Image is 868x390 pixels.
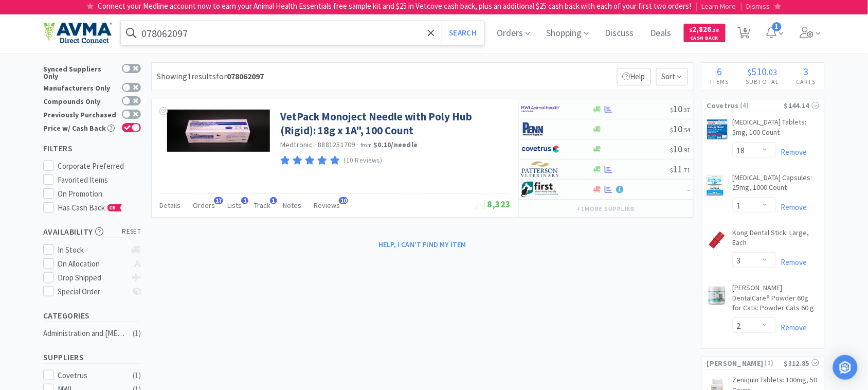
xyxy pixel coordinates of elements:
span: 10 [671,143,691,155]
span: Reviews [314,201,340,210]
img: 2adf893d23ed4f8da2466139f4d40434_216616.png [707,175,724,196]
button: +1more supplier [572,202,640,216]
span: Learn More [702,2,736,11]
span: $ [671,146,674,154]
span: for [216,71,264,81]
p: (10 Reviews) [344,155,383,166]
span: $ [671,106,674,114]
span: 6 [744,9,747,50]
img: f5e969b455434c6296c6d81ef179fa71_3.png [521,162,560,177]
a: Deals [646,29,676,38]
span: Deals [646,12,676,54]
a: Medtronic [280,140,313,149]
span: . 91 [683,146,691,154]
span: Cash Back [690,36,719,42]
p: Help [617,68,651,85]
a: $2,826.18Cash Back [684,19,726,47]
span: Details [159,201,180,210]
a: Remove [776,202,807,212]
div: Favorited Items [58,174,141,186]
span: 3 [804,65,809,78]
img: 77fca1acd8b6420a9015268ca798ef17_1.png [521,141,560,157]
h4: Items [702,77,737,86]
div: Administration and [MEDICAL_DATA] [43,327,126,340]
div: On Promotion [58,188,141,200]
div: On Allocation [58,258,126,270]
span: $ [748,67,752,77]
button: Help, I can't find my item [372,236,473,253]
span: ( 1 ) [764,358,784,368]
span: $ [690,27,693,33]
div: ( 1 ) [133,327,141,340]
span: [PERSON_NAME] [707,358,764,369]
div: Showing 1 results [157,70,264,83]
span: Covetrus [707,100,739,111]
span: 1 [772,22,782,31]
a: Kong Dental Stick: Large, Each [733,228,819,252]
a: Remove [776,257,807,267]
span: CB [108,205,118,211]
div: $312.85 [784,358,819,369]
h5: Filters [43,143,141,154]
div: In Stock [58,244,126,256]
span: Sort [656,68,688,85]
span: from [360,141,372,149]
div: ( 1 ) [133,369,141,382]
h4: Carts [788,77,824,86]
h5: Categories [43,310,141,322]
div: Drop Shipped [58,272,126,284]
span: Lists [227,201,242,210]
img: e4e33dab9f054f5782a47901c742baa9_102.png [43,22,112,44]
span: Has Cash Back [58,203,122,212]
span: · [314,140,316,149]
div: Compounds Only [43,96,117,105]
span: | [740,1,743,11]
img: f3b07d41259240ef88871485d4bd480a_511452.png [707,119,728,139]
span: . 18 [712,27,719,33]
a: [MEDICAL_DATA] Tablets: 5mg, 100 Count [733,117,819,141]
div: Previously Purchased [43,110,117,118]
img: 64cab4fbc53045cf90e12f9f0df33ade_698305.png [707,285,727,306]
span: 1 [270,197,277,204]
span: Track [254,201,270,210]
button: Search [441,21,484,45]
h5: Suppliers [43,351,141,363]
span: 17 [214,197,223,204]
span: $ [671,126,674,134]
span: 03 [769,67,777,77]
span: . 37 [683,106,691,114]
a: VetPack Monoject Needle with Poly Hub (Rigid): 18g x 1A", 100 Count [280,110,508,138]
span: $ [671,166,674,174]
span: 510 [752,65,767,78]
span: Dismiss [747,2,770,11]
a: Remove [776,323,807,332]
h4: Subtotal [737,77,788,86]
span: Discuss [601,12,638,54]
img: 0f8188e023aa4774a1ab8607dbba0f7e_473143.png [707,230,728,251]
a: [PERSON_NAME] DentalCare® Powder 60g for Cats: Powder Cats 60 g [733,283,819,317]
img: 67d67680309e4a0bb49a5ff0391dcc42_6.png [521,182,560,197]
span: 8,323 [476,198,511,210]
div: $144.14 [784,100,819,111]
a: Remove [776,147,807,157]
div: Price w/ Cash Back [43,123,117,132]
a: Discuss [601,29,638,38]
div: Open Intercom Messenger [833,355,858,380]
span: Orders [493,12,534,54]
span: 8881251709 [318,140,356,149]
img: e1133ece90fa4a959c5ae41b0808c578_9.png [521,121,560,137]
span: 2,826 [690,24,719,34]
strong: $0.10 / needle [374,140,418,149]
div: Special Order [58,286,126,298]
a: [MEDICAL_DATA] Capsules: 25mg, 1000 Count [733,173,819,197]
span: . 54 [683,126,691,134]
span: Notes [283,201,301,210]
span: · [357,140,359,149]
div: Covetrus [58,369,122,382]
div: Corporate Preferred [58,160,141,172]
span: 10 [339,197,348,204]
span: 1 [241,197,248,204]
span: 6 [717,65,722,78]
input: Search by item, sku, manufacturer, ingredient, size... [121,21,484,45]
span: 11 [671,163,691,175]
